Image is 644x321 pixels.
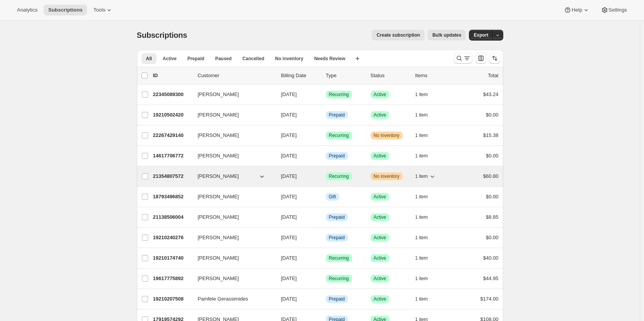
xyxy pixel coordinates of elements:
span: Gift [329,194,336,200]
span: Paused [215,56,232,62]
p: 19210240276 [153,234,192,242]
button: Pamfele Gerassimides [193,293,270,305]
span: Recurring [329,255,349,261]
button: Tools [89,5,118,15]
span: 1 item [415,235,428,241]
button: 1 item [415,130,437,141]
button: Create new view [351,53,364,64]
button: 1 item [415,110,437,120]
div: 18793496852[PERSON_NAME][DATE]InfoGiftSuccessActive1 item$0.00 [153,191,499,202]
span: Active [374,194,386,200]
span: Subscriptions [48,7,83,13]
p: 14617706772 [153,152,192,160]
p: 22345089300 [153,91,192,98]
span: $0.00 [486,194,499,199]
span: [DATE] [281,132,297,138]
div: 21354807572[PERSON_NAME][DATE]SuccessRecurringWarningNo inventory1 item$60.80 [153,171,499,182]
span: Settings [609,7,627,13]
span: [PERSON_NAME] [198,152,239,160]
span: Active [374,214,386,220]
span: $40.00 [483,255,499,261]
button: Subscriptions [44,5,87,15]
span: 1 item [415,275,428,282]
span: 1 item [415,173,428,179]
button: [PERSON_NAME] [193,88,270,101]
div: 22267429140[PERSON_NAME][DATE]SuccessRecurringWarningNo inventory1 item$15.38 [153,130,499,141]
div: 19210240276[PERSON_NAME][DATE]InfoPrepaidSuccessActive1 item$0.00 [153,232,499,243]
span: [PERSON_NAME] [198,193,239,201]
span: 1 item [415,153,428,159]
p: Customer [198,72,275,79]
span: [DATE] [281,112,297,118]
button: 1 item [415,273,437,284]
button: Settings [596,5,632,15]
span: Cancelled [243,56,265,62]
span: 1 item [415,194,428,200]
span: [PERSON_NAME] [198,275,239,282]
span: Recurring [329,173,349,179]
span: [PERSON_NAME] [198,132,239,139]
span: Active [374,91,386,98]
div: 19210502420[PERSON_NAME][DATE]InfoPrepaidSuccessActive1 item$0.00 [153,110,499,120]
span: $60.80 [483,173,499,179]
span: [DATE] [281,153,297,159]
span: [DATE] [281,255,297,261]
span: Active [374,255,386,261]
button: 1 item [415,150,437,161]
span: No inventory [275,56,303,62]
div: Type [326,72,364,79]
span: [DATE] [281,194,297,199]
button: [PERSON_NAME] [193,150,270,162]
p: 19617775892 [153,275,192,282]
span: 1 item [415,214,428,220]
span: [DATE] [281,275,297,281]
span: 1 item [415,112,428,118]
span: [PERSON_NAME] [198,91,239,98]
span: Active [374,275,386,282]
button: 1 item [415,232,437,243]
span: Active [374,296,386,302]
span: $0.00 [486,235,499,240]
span: Create subscription [376,32,420,38]
button: Sort the results [489,53,500,64]
span: $44.95 [483,275,499,281]
span: 1 item [415,296,428,302]
span: [DATE] [281,173,297,179]
p: 22267429140 [153,132,192,139]
button: Export [469,30,493,41]
div: 19210174740[PERSON_NAME][DATE]SuccessRecurringSuccessActive1 item$40.00 [153,253,499,264]
div: 14617706772[PERSON_NAME][DATE]InfoPrepaidSuccessActive1 item$0.00 [153,150,499,161]
span: $0.00 [486,112,499,118]
span: Prepaid [329,153,345,159]
button: [PERSON_NAME] [193,129,270,142]
span: Pamfele Gerassimides [198,295,248,303]
span: [DATE] [281,91,297,97]
p: 21354807572 [153,172,192,180]
span: Needs Review [314,56,346,62]
span: Export [474,32,488,38]
span: $43.24 [483,91,499,97]
span: Active [374,153,386,159]
span: Prepaid [187,56,204,62]
span: Active [374,235,386,241]
span: 1 item [415,132,428,139]
span: Help [572,7,582,13]
p: 19210207508 [153,295,192,303]
span: No inventory [374,173,400,179]
span: $0.00 [486,153,499,159]
button: Analytics [12,5,42,15]
div: 19617775892[PERSON_NAME][DATE]SuccessRecurringSuccessActive1 item$44.95 [153,273,499,284]
button: Help [559,5,594,15]
span: Subscriptions [137,31,187,39]
span: Bulk updates [432,32,461,38]
span: [PERSON_NAME] [198,254,239,262]
span: Analytics [17,7,37,13]
button: Create subscription [372,30,425,41]
p: 19210502420 [153,111,192,119]
span: Prepaid [329,214,345,220]
p: 18793496852 [153,193,192,201]
button: 1 item [415,253,437,264]
span: $174.00 [480,296,499,302]
div: IDCustomerBilling DateTypeStatusItemsTotal [153,72,499,79]
span: 1 item [415,255,428,261]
